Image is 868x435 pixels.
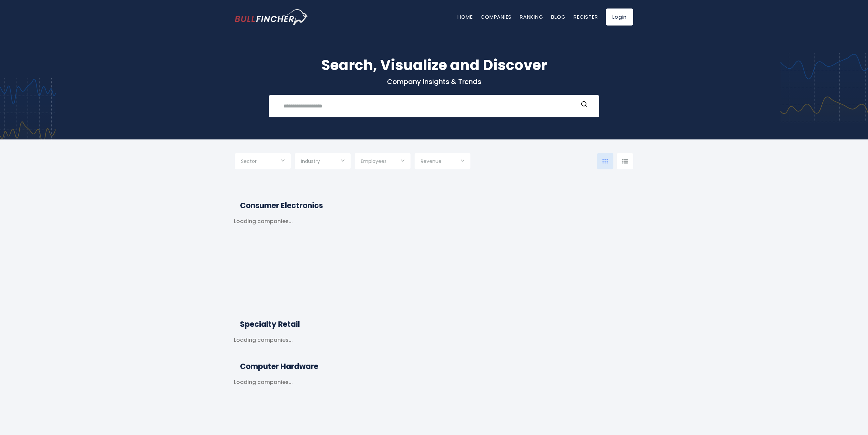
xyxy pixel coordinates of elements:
a: Home [457,13,472,20]
a: Blog [551,13,565,20]
input: Selection [301,156,344,168]
h2: Computer Hardware [240,361,628,372]
span: Revenue [421,158,441,164]
a: Login [606,9,633,26]
span: Employees [361,158,387,164]
input: Selection [241,156,285,168]
p: Company Insights & Trends [235,77,633,86]
img: icon-comp-grid.svg [602,159,608,164]
img: icon-comp-list-view.svg [622,159,628,164]
input: Selection [361,156,404,168]
button: Search [580,101,589,110]
h1: Search, Visualize and Discover [235,54,633,76]
a: Go to homepage [235,9,308,25]
span: Sector [241,158,257,164]
div: Loading companies... [234,218,293,302]
span: Industry [301,158,320,164]
h2: Specialty Retail [240,319,628,330]
h2: Consumer Electronics [240,200,628,211]
div: Loading companies... [234,337,293,344]
a: Ranking [520,13,543,20]
input: Selection [421,156,464,168]
a: Companies [481,13,512,20]
a: Register [574,13,598,20]
img: bullfincher logo [235,9,308,25]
